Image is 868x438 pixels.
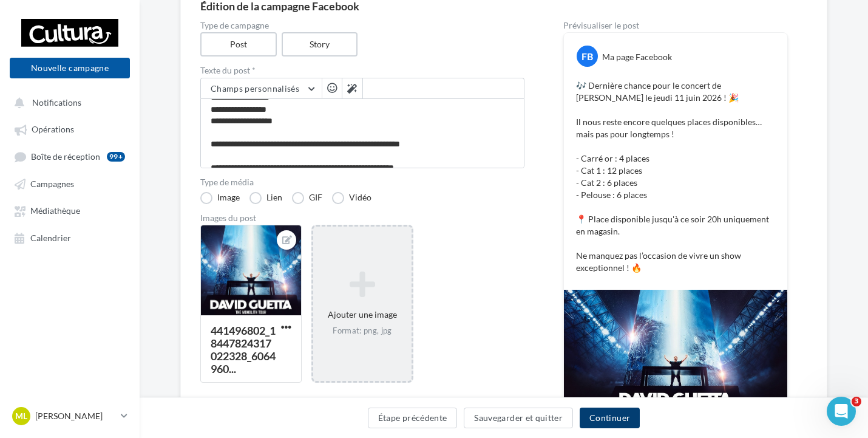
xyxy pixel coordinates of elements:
label: Lien [249,192,282,204]
span: Médiathèque [30,206,80,216]
div: 99+ [107,152,125,162]
div: 441496802_18447824317022328_6064960... [211,324,276,375]
button: Champs personnalisés [201,78,322,99]
button: Sauvegarder et quitter [464,408,573,428]
label: GIF [292,192,322,204]
span: Calendrier [30,233,71,243]
a: Médiathèque [7,199,132,221]
div: FB [577,46,598,67]
label: Texte du post * [200,66,524,75]
button: Étape précédente [368,408,458,428]
p: 🎶 Dernière chance pour le concert de [PERSON_NAME] le jeudi 11 juin 2026 ! 🎉 Il nous reste encore... [576,80,775,274]
p: [PERSON_NAME] [35,410,116,422]
a: Opérations [7,118,132,140]
iframe: Intercom live chat [827,397,856,426]
a: Boîte de réception99+ [7,145,132,168]
span: Champs personnalisés [211,83,299,94]
div: Prévisualiser le post [563,21,788,30]
label: Image [200,192,240,204]
a: ML [PERSON_NAME] [10,405,130,428]
label: Post [200,32,277,56]
div: Images du post [200,214,524,222]
span: Boîte de réception [31,151,100,162]
div: Ma page Facebook [602,51,672,63]
div: Édition de la campagne Facebook [200,1,807,12]
span: Campagnes [30,179,74,189]
button: Continuer [580,408,640,428]
label: Type de campagne [200,21,524,30]
label: Vidéo [332,192,371,204]
a: Calendrier [7,227,132,248]
span: ML [15,410,27,422]
a: Campagnes [7,173,132,194]
button: Nouvelle campagne [10,58,130,78]
label: Story [282,32,358,56]
span: Opérations [32,125,74,135]
label: Type de média [200,178,524,186]
span: Notifications [32,97,81,108]
span: 3 [852,397,861,406]
button: Notifications [7,91,127,113]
